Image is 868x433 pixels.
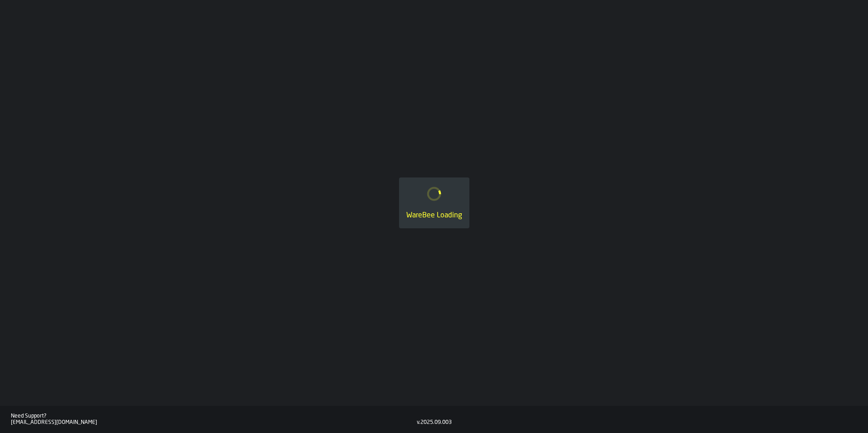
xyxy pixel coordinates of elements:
div: Need Support? [11,413,417,419]
div: WareBee Loading [406,210,462,221]
div: v. [417,419,420,426]
div: 2025.09.003 [420,419,452,426]
div: [EMAIL_ADDRESS][DOMAIN_NAME] [11,419,417,426]
a: Need Support?[EMAIL_ADDRESS][DOMAIN_NAME] [11,413,417,426]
